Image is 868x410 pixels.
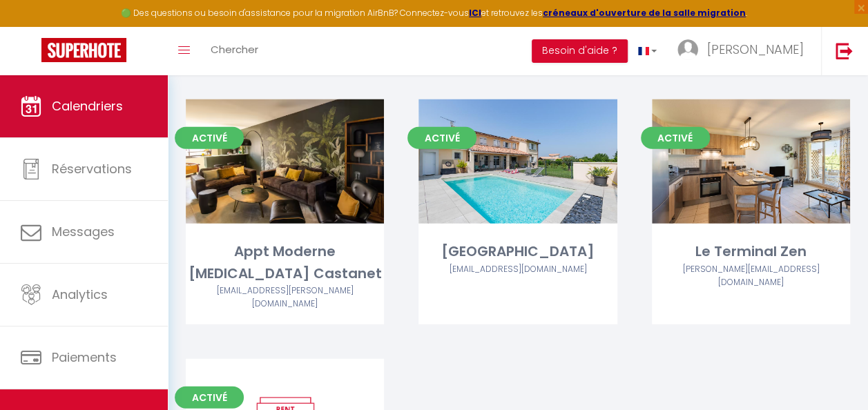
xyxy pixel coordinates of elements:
div: [GEOGRAPHIC_DATA] [418,241,617,262]
span: Calendriers [52,97,123,115]
div: Le Terminal Zen [652,241,850,262]
a: ... [PERSON_NAME] [667,27,821,75]
span: Activé [175,127,244,149]
div: Airbnb [652,263,850,289]
button: Besoin d'aide ? [532,39,628,63]
span: Activé [175,387,244,409]
div: Appt Moderne [MEDICAL_DATA] Castanet [186,241,384,284]
span: Messages [52,223,115,240]
div: Airbnb [418,263,617,276]
span: Activé [407,127,476,149]
span: Analytics [52,286,108,303]
div: Airbnb [186,284,384,311]
img: Super Booking [41,38,126,62]
span: Chercher [211,42,258,57]
a: ICI [469,7,481,19]
button: Ouvrir le widget de chat LiveChat [11,6,52,47]
span: Réservations [52,160,132,177]
span: Activé [641,127,710,149]
a: Chercher [200,27,269,75]
img: ... [677,39,698,60]
span: [PERSON_NAME] [707,41,804,58]
img: logout [836,42,853,59]
a: créneaux d'ouverture de la salle migration [543,7,746,19]
span: Paiements [52,349,117,366]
